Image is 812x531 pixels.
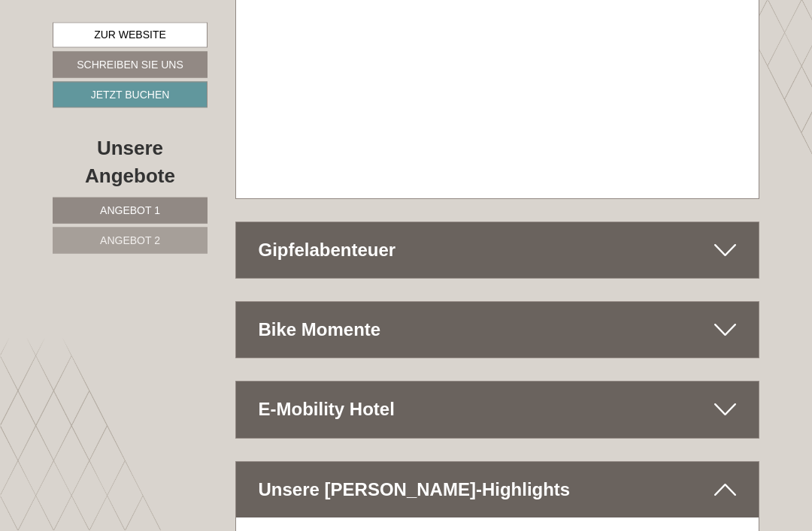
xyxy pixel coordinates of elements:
a: Schreiben Sie uns [53,52,208,78]
div: Unsere Angebote [53,134,208,190]
div: Gipfelabenteuer [236,223,759,279]
a: Jetzt buchen [53,82,208,108]
span: Angebot 1 [100,204,160,216]
div: E-Mobility Hotel [236,382,759,438]
div: Unsere [PERSON_NAME]-Highlights [236,463,759,518]
a: Zur Website [53,23,208,48]
div: Bike Momente [236,303,759,358]
span: Angebot 2 [100,234,160,246]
